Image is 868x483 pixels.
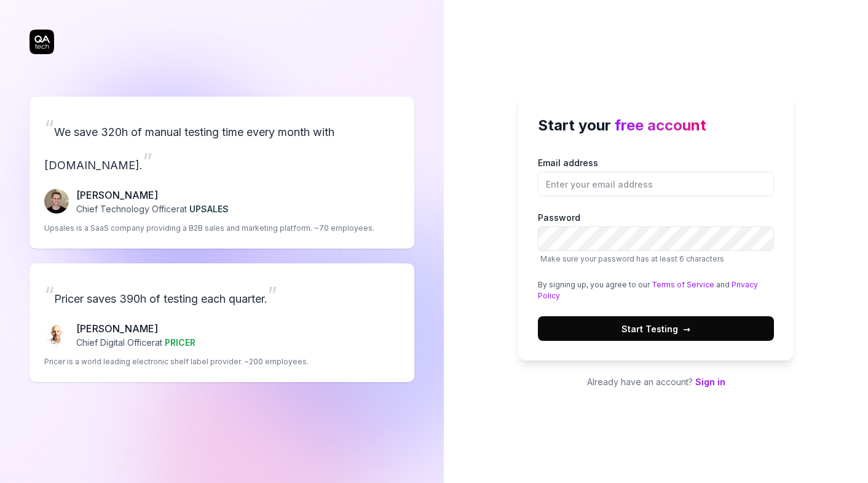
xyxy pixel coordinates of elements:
[76,321,195,336] p: [PERSON_NAME]
[76,188,229,202] p: [PERSON_NAME]
[44,223,374,234] p: Upsales is a SaaS company providing a B2B sales and marketing platform. ~70 employees.
[44,322,69,347] img: Chris Chalkitis
[615,116,706,134] span: free account
[621,322,690,335] span: Start Testing
[695,377,725,387] a: Sign in
[683,322,690,335] span: →
[538,279,774,301] div: By signing up, you agree to our and
[44,111,400,178] p: We save 320h of manual testing time every month with [DOMAIN_NAME].
[44,281,54,308] span: “
[165,337,195,348] span: PRICER
[44,114,54,142] span: “
[518,375,794,388] p: Already have an account?
[143,148,152,175] span: ”
[30,263,414,382] a: “Pricer saves 390h of testing each quarter.”Chris Chalkitis[PERSON_NAME]Chief Digital Officerat P...
[189,204,229,214] span: UPSALES
[44,189,69,214] img: Fredrik Seidl
[538,156,774,196] label: Email address
[267,281,277,308] span: ”
[652,280,714,289] a: Terms of Service
[44,278,400,311] p: Pricer saves 390h of testing each quarter.
[30,97,414,249] a: “We save 320h of manual testing time every month with [DOMAIN_NAME].”Fredrik Seidl[PERSON_NAME]Ch...
[44,356,309,367] p: Pricer is a world leading electronic shelf label provider. ~200 employees.
[538,114,774,137] h2: Start your
[540,254,724,263] span: Make sure your password has at least 6 characters
[538,211,774,265] label: Password
[538,172,774,196] input: Email address
[538,316,774,341] button: Start Testing→
[76,336,195,349] p: Chief Digital Officer at
[538,226,774,251] input: PasswordMake sure your password has at least 6 characters
[76,202,229,215] p: Chief Technology Officer at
